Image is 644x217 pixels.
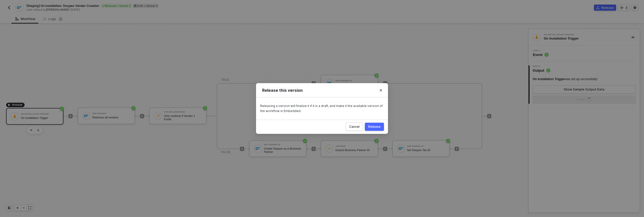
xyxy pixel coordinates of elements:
[374,83,388,97] button: Close
[262,88,382,93] div: Release this version
[335,149,374,152] div: Extract Business Partner ID
[6,5,12,11] button: back
[12,114,17,119] img: icon
[131,106,135,110] span: icon-success-page
[544,36,623,41] div: On Installation Trigger
[533,85,636,94] button: Show Sample Output Data
[327,81,332,85] img: icon
[221,150,230,155] div: FALSE
[529,65,640,104] div: Step 2Output On Installation Triggerwas set up successfully!Show Sample Output DataDoneicon-loader
[533,77,565,81] span: On Installation Trigger
[407,149,445,152] div: Set Swypex Tax ID
[101,4,132,8] div: Released • Version 2
[533,96,636,104] button: Doneicon-loader
[312,147,315,150] span: icon-play
[37,129,39,131] img: edit-cred
[349,125,360,129] div: Cancel
[21,113,59,115] div: On Installation Trigger
[17,5,21,10] img: integration-icon
[625,6,628,10] div: 3
[375,74,379,78] span: icon-success-page
[141,115,144,118] span: icon-play
[46,8,69,11] span: [PERSON_NAME]
[164,114,202,121] div: Only continue if Vendor 1 Exists
[92,113,130,115] div: SAP S/4HANA
[533,68,550,73] span: Output
[384,147,387,150] span: icon-play
[446,139,450,143] span: icon-success-page
[312,82,315,85] span: icon-play
[164,111,202,113] div: If-Else Conditions
[16,206,19,209] span: icon-play
[533,50,549,52] span: Step 1
[35,127,41,133] button: edit-cred
[564,87,604,92] div: Show Sample Output Data
[533,77,598,81] div: was set up successfully!
[156,114,160,118] img: icon
[241,147,244,150] span: icon-play
[368,125,381,129] div: Release
[21,116,59,120] div: On Installation Trigger
[22,206,25,209] span: icon-minus
[28,206,31,209] span: icon-expand
[384,82,387,85] span: icon-play
[533,65,550,67] span: Step 2
[303,139,307,143] span: icon-success-page
[596,6,599,9] span: icon-commerce
[534,35,539,40] img: integration-icon
[58,16,63,22] sup: 0
[327,146,332,151] img: icon
[43,16,63,22] div: Logs
[264,144,302,146] div: SAP S/4HANA #5
[335,145,374,147] div: Variable
[455,147,458,150] span: icon-play
[618,5,630,11] button: 3
[84,114,89,118] img: icon
[260,103,384,114] div: Releasing a version will finalize it if it is a draft, and make it the available version of the w...
[26,4,99,8] span: [Staging] On installation: Swypex Vendor Creation
[335,80,374,82] div: SAP S/4HANA #3
[134,4,137,7] span: icon-edit
[133,4,159,8] div: Draft • Version 3
[12,103,23,107] span: TRIGGER
[28,127,34,133] button: edit-cred
[203,106,207,110] span: icon-success-page
[620,6,623,9] span: icon-versioning
[264,147,302,153] div: Create Swypex as a Business Partner
[399,146,403,151] img: icon
[346,123,363,131] button: Cancel
[365,123,384,131] button: Release
[15,17,35,21] div: Workflow
[633,6,636,9] span: icon-settings
[488,115,491,118] span: icon-play
[533,52,549,57] span: Event
[8,103,11,106] span: icon-play
[594,5,616,11] button: Release
[92,116,130,119] div: Retrieves all vendors
[30,129,32,131] img: edit-cred
[529,50,640,57] div: Step 1Event
[601,6,614,10] div: Release
[256,146,260,151] img: icon
[544,34,620,36] div: On Installation Trigger
[631,36,634,39] span: icon-collapse-right
[221,78,229,82] div: TRUE
[407,145,445,147] div: SAP S/4HANA #4
[7,6,11,10] img: back
[60,107,64,111] span: icon-success-page
[26,8,321,12] div: Last edited by - [DATE]
[375,139,379,143] span: icon-success-page
[69,115,72,118] span: icon-play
